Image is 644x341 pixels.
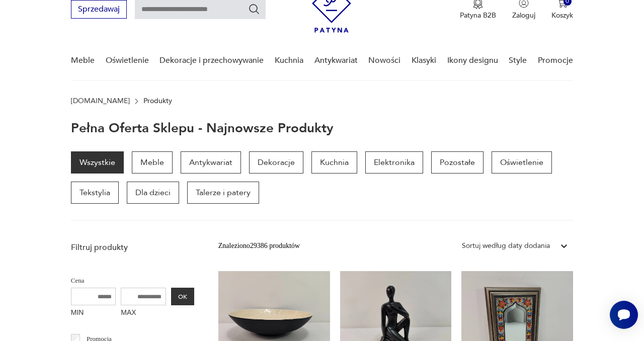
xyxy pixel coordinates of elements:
label: MIN [71,305,116,321]
a: Klasyki [412,41,436,80]
a: Promocje [538,41,573,80]
a: Elektronika [365,151,423,174]
a: Sprzedawaj [71,7,127,14]
a: Wszystkie [71,151,124,174]
a: Dekoracje [249,151,303,174]
p: Zaloguj [512,11,535,20]
a: Style [509,41,527,80]
iframe: Smartsupp widget button [610,301,638,329]
button: Szukaj [248,3,260,15]
p: Cena [71,275,194,286]
a: Meble [71,41,95,80]
a: Antykwariat [181,151,241,174]
a: Oświetlenie [492,151,552,174]
div: Sortuj według daty dodania [462,240,550,251]
a: Tekstylia [71,182,119,204]
a: Pozostałe [431,151,484,174]
p: Filtruj produkty [71,242,194,253]
h1: Pełna oferta sklepu - najnowsze produkty [71,121,334,135]
a: Oświetlenie [106,41,149,80]
a: Kuchnia [275,41,303,80]
p: Patyna B2B [460,11,496,20]
div: Znaleziono 29386 produktów [218,240,300,251]
button: OK [171,288,194,305]
p: Produkty [143,97,172,105]
a: Dekoracje i przechowywanie [159,41,264,80]
a: [DOMAIN_NAME] [71,97,130,105]
label: MAX [121,305,166,321]
a: Antykwariat [314,41,358,80]
a: Kuchnia [311,151,357,174]
p: Koszyk [551,11,573,20]
a: Ikony designu [447,41,498,80]
a: Talerze i patery [187,182,259,204]
a: Dla dzieci [127,182,179,204]
a: Meble [132,151,173,174]
a: Nowości [368,41,400,80]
